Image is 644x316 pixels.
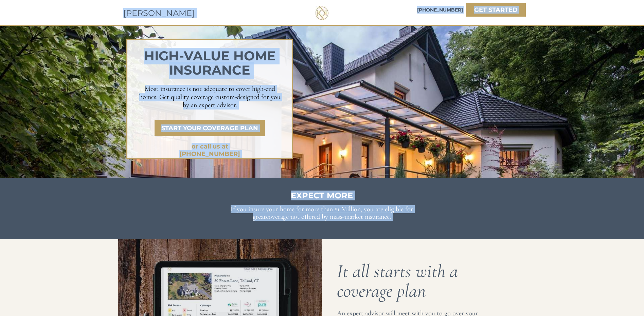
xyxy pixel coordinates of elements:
strong: GET STARTED [474,6,518,14]
span: HIGH-VALUE home insurance [144,48,276,78]
a: GET STARTED [466,3,526,17]
span: coverage not offered by mass-market insurance. [266,213,391,221]
span: It all starts with a coverage plan [337,260,458,302]
strong: START YOUR COVERAGE PLAN [161,124,258,132]
span: [PERSON_NAME] [123,8,195,18]
span: [PHONE_NUMBER] [417,7,463,13]
a: or call us at [PHONE_NUMBER] [166,141,254,152]
a: START YOUR COVERAGE PLAN [155,120,265,136]
span: EXPECT MORE [291,191,353,200]
span: Most insurance is not adequate to cover high-end homes. Get quality coverage custom-designed for ... [139,85,281,109]
strong: or call us at [PHONE_NUMBER] [179,143,240,158]
span: If you insure your home for more than $1 Million, you are eligible for great [231,205,413,221]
